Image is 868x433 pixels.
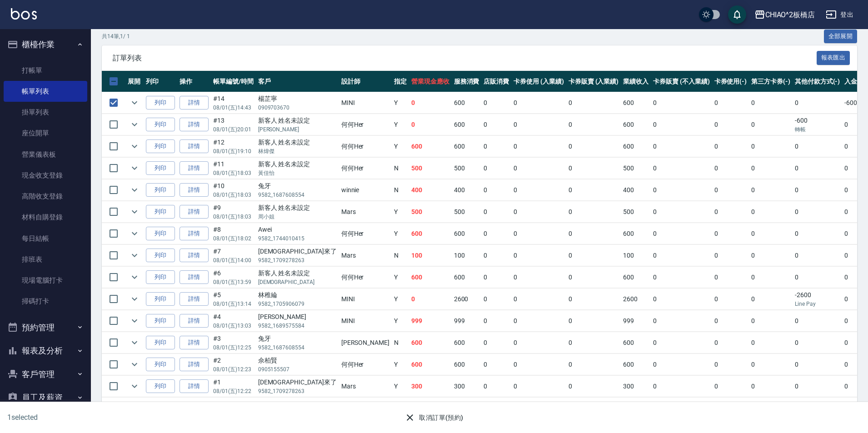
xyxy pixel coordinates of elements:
td: 0 [793,332,843,353]
td: winnie [339,179,392,201]
a: 詳情 [180,314,209,328]
td: 0 [409,92,452,114]
td: 0 [793,179,843,201]
a: 詳情 [180,292,209,306]
td: #3 [211,332,256,353]
th: 店販消費 [481,71,511,92]
p: 9582_1744010415 [258,234,337,243]
td: 0 [749,92,793,114]
td: 600 [409,332,452,353]
td: 0 [481,223,511,244]
td: Y [392,310,409,332]
td: Y [392,114,409,135]
span: 訂單列表 [113,54,817,63]
td: Mars [339,245,392,266]
td: 0 [566,136,621,157]
th: 服務消費 [452,71,482,92]
p: 9582_1689575584 [258,322,337,330]
td: 0 [511,179,566,201]
td: #10 [211,179,256,201]
button: 列印 [146,161,175,175]
p: 08/01 (五) 18:03 [213,213,254,221]
td: 0 [651,332,712,353]
td: 0 [511,136,566,157]
td: #12 [211,136,256,157]
td: 0 [566,332,621,353]
button: 列印 [146,205,175,219]
a: 詳情 [180,249,209,263]
th: 卡券販賣 (入業績) [566,71,621,92]
a: 詳情 [180,96,209,110]
td: 0 [481,310,511,332]
p: 08/01 (五) 18:03 [213,191,254,199]
button: expand row [128,336,141,349]
a: 詳情 [180,270,209,284]
td: 0 [566,245,621,266]
td: 0 [511,245,566,266]
td: #11 [211,158,256,179]
a: 排班表 [4,249,87,270]
td: -600 [793,114,843,135]
td: 0 [651,310,712,332]
a: 掃碼打卡 [4,291,87,312]
td: 0 [511,114,566,135]
div: 新客人 姓名未設定 [258,159,337,169]
td: 999 [452,310,482,332]
td: 0 [749,267,793,288]
a: 詳情 [180,139,209,154]
div: CHIAO^2板橋店 [765,9,815,20]
td: 0 [712,136,749,157]
p: 08/01 (五) 13:14 [213,300,254,308]
td: 0 [793,223,843,244]
td: 500 [452,201,482,223]
td: MINI [339,289,392,310]
td: 600 [452,114,482,135]
p: 9582_1687608554 [258,343,337,352]
td: 0 [481,267,511,288]
button: 列印 [146,336,175,350]
div: 新客人 姓名未設定 [258,203,337,213]
td: 0 [511,267,566,288]
td: 600 [452,92,482,114]
td: 600 [452,136,482,157]
td: 600 [409,267,452,288]
th: 其他付款方式(-) [793,71,843,92]
button: 報表匯出 [817,51,850,65]
td: 0 [712,245,749,266]
button: expand row [128,358,141,371]
a: 詳情 [180,358,209,372]
td: 0 [793,310,843,332]
td: 400 [621,179,651,201]
td: 0 [749,310,793,332]
td: 0 [749,179,793,201]
td: 600 [621,223,651,244]
button: expand row [128,314,141,328]
td: 600 [621,114,651,135]
td: Y [392,136,409,157]
a: 每日結帳 [4,228,87,249]
td: 100 [621,245,651,266]
p: 08/01 (五) 20:01 [213,125,254,134]
td: 0 [511,289,566,310]
a: 打帳單 [4,60,87,81]
td: 0 [511,223,566,244]
td: #14 [211,92,256,114]
td: 0 [566,158,621,179]
button: expand row [128,292,141,306]
td: Y [392,267,409,288]
p: 08/01 (五) 18:03 [213,169,254,177]
td: 500 [621,158,651,179]
p: 08/01 (五) 18:02 [213,234,254,243]
td: #13 [211,114,256,135]
td: 何何Her [339,158,392,179]
td: 0 [651,245,712,266]
td: 600 [409,136,452,157]
td: 0 [511,92,566,114]
img: Logo [11,8,37,20]
td: #6 [211,267,256,288]
td: 2600 [452,289,482,310]
p: 08/01 (五) 19:10 [213,147,254,155]
p: 08/01 (五) 13:03 [213,322,254,330]
div: 1000 [706,398,735,422]
td: 何何Her [339,114,392,135]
